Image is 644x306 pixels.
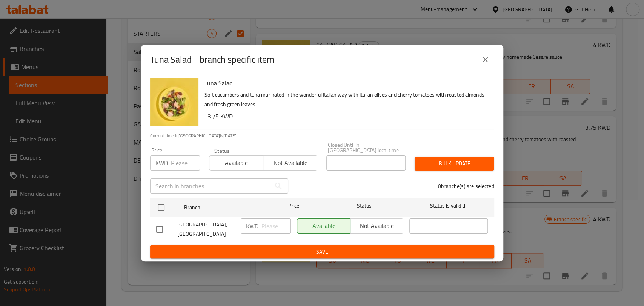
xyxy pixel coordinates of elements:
p: Current time in [GEOGRAPHIC_DATA] is [DATE] [150,132,494,139]
span: Branch [184,203,263,212]
p: 0 branche(s) are selected [438,182,494,190]
p: KWD [155,158,168,168]
span: Price [269,201,319,211]
img: Tuna Salad [150,78,198,126]
span: Status [325,201,403,211]
button: close [476,51,494,69]
span: [GEOGRAPHIC_DATA], [GEOGRAPHIC_DATA] [177,220,235,239]
input: Please enter price [171,155,200,171]
span: Bulk update [421,159,488,168]
button: Available [209,155,263,171]
button: Bulk update [415,157,494,171]
button: Save [150,245,494,259]
input: Search in branches [150,178,271,194]
input: Please enter price [261,218,291,234]
p: KWD [246,221,258,231]
p: Soft cucumbers and tuna marinated in the wonderful Italian way with Italian olives and cherry tom... [204,90,488,109]
h2: Tuna Salad - branch specific item [150,54,274,66]
span: Save [156,247,488,257]
span: Status is valid till [409,201,488,211]
h6: 3.75 KWD [207,111,488,121]
h6: Tuna Salad [204,78,488,88]
button: Not available [263,155,317,171]
span: Available [212,157,260,168]
span: Not available [266,157,314,168]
